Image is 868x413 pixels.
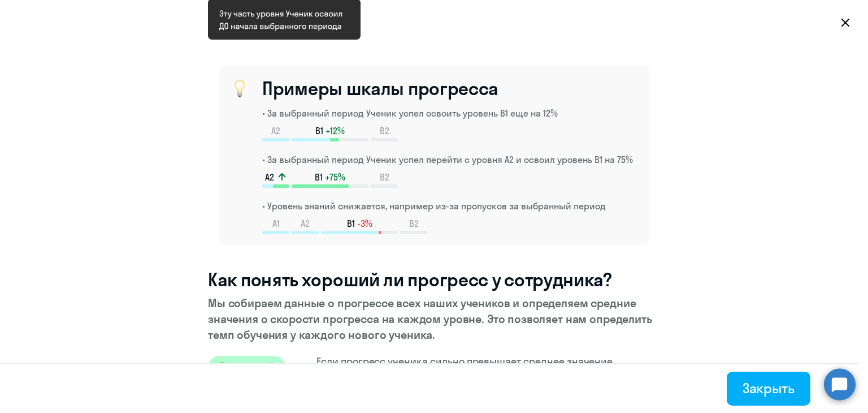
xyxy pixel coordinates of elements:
h2: Как понять хороший ли прогресс у сотрудника? [208,268,660,291]
p: • За выбранный период Ученик успел освоить уровень B1 еще на 12% [262,106,637,120]
h3: Примеры шкалы прогресса [262,77,637,100]
span: A1 [272,217,280,230]
span: A2 [265,171,274,183]
span: +12% [325,124,345,137]
span: -3% [357,217,372,230]
span: +75% [325,171,345,183]
span: B1 [315,171,323,183]
p: Мы собираем данные о прогрессе всех наших учеников и определяем средние значения о скорости прогр... [208,295,660,343]
button: Закрыть [727,372,810,406]
span: A2 [271,124,280,137]
span: B1 [347,217,355,230]
p: • За выбранный период Ученик успел перейти с уровня A2 и освоил уровень B1 на 75% [262,153,637,166]
span: B2 [409,217,419,230]
p: • Уровень знаний снижается, например из-за пропусков за выбранный период [262,199,637,213]
span: B2 [380,171,389,183]
span: A2 [301,217,310,230]
span: B1 [315,124,323,137]
span: Высокий [208,356,286,380]
div: Закрыть [743,379,795,397]
p: Если прогресс ученика сильно превышает среднее значение остальных учеников на его уровне, то мы н... [316,354,646,384]
img: hint [231,79,249,98]
span: B2 [380,124,389,137]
